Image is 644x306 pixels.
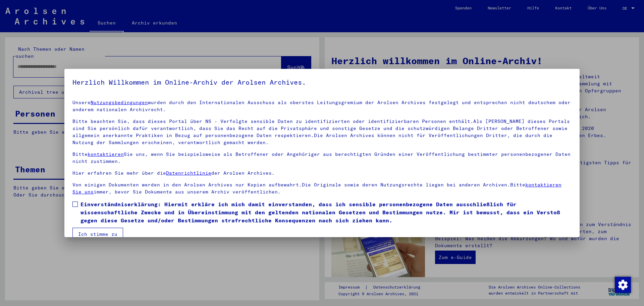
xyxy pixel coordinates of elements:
[72,99,572,113] p: Unsere wurden durch den Internationalen Ausschuss als oberstes Leitungsgremium der Arolsen Archiv...
[72,182,561,195] a: kontaktieren Sie uns
[72,181,572,195] p: Von einigen Dokumenten werden in den Arolsen Archives nur Kopien aufbewahrt.Die Originale sowie d...
[614,276,631,293] div: Zustimmung ändern
[80,200,572,224] span: Einverständniserklärung: Hiermit erkläre ich mich damit einverstanden, dass ich sensible personen...
[72,151,572,165] p: Bitte Sie uns, wenn Sie beispielsweise als Betroffener oder Angehöriger aus berechtigten Gründen ...
[615,277,631,293] img: Zustimmung ändern
[72,170,572,177] p: Hier erfahren Sie mehr über die der Arolsen Archives.
[72,118,572,146] p: Bitte beachten Sie, dass dieses Portal über NS - Verfolgte sensible Daten zu identifizierten oder...
[91,99,148,105] a: Nutzungsbedingungen
[88,151,124,157] a: kontaktieren
[166,170,211,176] a: Datenrichtlinie
[72,77,572,88] h5: Herzlich Willkommen im Online-Archiv der Arolsen Archives.
[72,228,123,241] button: Ich stimme zu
